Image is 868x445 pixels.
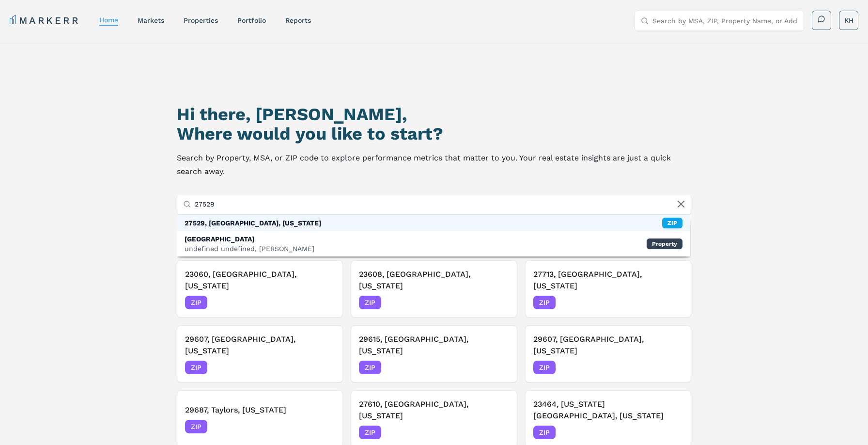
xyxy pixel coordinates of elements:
a: Portfolio [237,16,266,24]
p: Search by Property, MSA, or ZIP code to explore performance metrics that matter to you. Your real... [177,151,691,178]
span: KH [844,16,853,25]
div: 27529, [GEOGRAPHIC_DATA], [US_STATE] [185,218,321,228]
h3: 23464, [US_STATE][GEOGRAPHIC_DATA], [US_STATE] [533,398,683,422]
span: [DATE] [661,298,683,307]
h3: 29687, Taylors, [US_STATE] [185,404,335,416]
input: Search by MSA, ZIP, Property Name, or Address [652,11,798,31]
div: undefined undefined, [PERSON_NAME] [185,244,314,254]
h3: 29615, [GEOGRAPHIC_DATA], [US_STATE] [359,334,509,357]
span: [DATE] [313,298,335,307]
button: Remove 27713, Durham, North Carolina27713, [GEOGRAPHIC_DATA], [US_STATE]ZIP[DATE] [525,260,691,318]
div: [GEOGRAPHIC_DATA] [185,234,314,244]
span: [DATE] [661,363,683,372]
input: Search by MSA, ZIP, Property Name, or Address [195,194,685,214]
a: properties [184,16,218,24]
span: ZIP [359,361,381,374]
h1: Hi there, [PERSON_NAME], [177,105,691,124]
span: ZIP [533,296,556,309]
span: ZIP [533,426,556,439]
span: [DATE] [313,422,335,431]
h3: 23608, [GEOGRAPHIC_DATA], [US_STATE] [359,269,509,292]
h3: 27610, [GEOGRAPHIC_DATA], [US_STATE] [359,398,509,422]
h3: 29607, [GEOGRAPHIC_DATA], [US_STATE] [185,334,335,357]
span: [DATE] [487,428,509,437]
div: Property [647,238,682,249]
a: reports [285,16,311,24]
span: [DATE] [487,298,509,307]
button: KH [839,11,858,30]
button: Remove 29607, Greenville, South Carolina29607, [GEOGRAPHIC_DATA], [US_STATE]ZIP[DATE] [177,325,343,382]
span: ZIP [185,361,207,374]
h3: 27713, [GEOGRAPHIC_DATA], [US_STATE] [533,269,683,292]
span: ZIP [533,361,556,374]
button: Remove 23060, Glen Allen, Virginia23060, [GEOGRAPHIC_DATA], [US_STATE]ZIP[DATE] [177,260,343,318]
h3: 29607, [GEOGRAPHIC_DATA], [US_STATE] [533,334,683,357]
span: ZIP [185,296,207,309]
button: Remove 29607, Greenville, South Carolina29607, [GEOGRAPHIC_DATA], [US_STATE]ZIP[DATE] [525,325,691,382]
a: markets [138,16,164,24]
span: [DATE] [487,363,509,372]
button: Remove 29615, Greenville, South Carolina29615, [GEOGRAPHIC_DATA], [US_STATE]ZIP[DATE] [351,325,517,382]
span: ZIP [359,426,381,439]
span: ZIP [185,420,207,433]
a: home [99,16,118,24]
span: ZIP [359,296,381,309]
span: [DATE] [313,363,335,372]
a: MARKERR [10,14,80,27]
h2: Where would you like to start? [177,124,691,143]
div: Suggestions [177,215,690,256]
div: ZIP [662,218,682,228]
span: [DATE] [661,428,683,437]
div: Property: River Oaks Landing [177,231,690,256]
button: Remove 23608, Newport News, Virginia23608, [GEOGRAPHIC_DATA], [US_STATE]ZIP[DATE] [351,260,517,318]
h3: 23060, [GEOGRAPHIC_DATA], [US_STATE] [185,269,335,292]
div: ZIP: 27529, Garner, North Carolina [177,215,690,231]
